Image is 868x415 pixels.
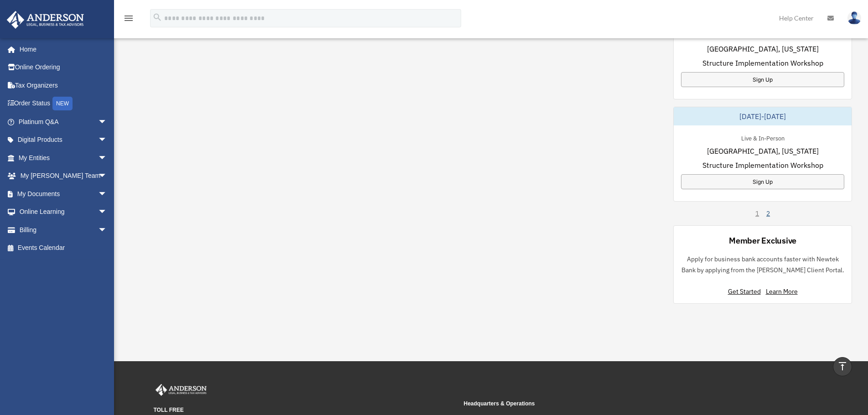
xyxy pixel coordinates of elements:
[681,72,844,87] a: Sign Up
[6,131,121,149] a: Digital Productsarrow_drop_down
[837,361,848,372] i: vertical_align_top
[6,167,121,185] a: My [PERSON_NAME] Teamarrow_drop_down
[6,94,121,113] a: Order StatusNEW
[734,133,792,142] div: Live & In-Person
[52,97,73,110] div: NEW
[702,160,823,171] span: Structure Implementation Workshop
[6,239,121,257] a: Events Calendar
[728,287,764,296] a: Get Started
[6,221,121,239] a: Billingarrow_drop_down
[6,113,121,131] a: Platinum Q&Aarrow_drop_down
[4,11,87,29] img: Anderson Advisors Platinum Portal
[6,40,116,58] a: Home
[98,149,116,167] span: arrow_drop_down
[154,384,208,396] img: Anderson Advisors Platinum Portal
[681,254,844,276] p: Apply for business bank accounts faster with Newtek Bank by applying from the [PERSON_NAME] Clien...
[98,185,116,203] span: arrow_drop_down
[123,13,134,24] i: menu
[681,174,844,189] a: Sign Up
[6,185,121,203] a: My Documentsarrow_drop_down
[98,131,116,150] span: arrow_drop_down
[6,58,121,77] a: Online Ordering
[154,405,457,415] small: TOLL FREE
[707,43,819,54] span: [GEOGRAPHIC_DATA], [US_STATE]
[123,16,134,24] a: menu
[833,357,852,376] a: vertical_align_top
[702,57,823,68] span: Structure Implementation Workshop
[98,113,116,131] span: arrow_drop_down
[674,107,852,125] div: [DATE]-[DATE]
[766,209,770,218] a: 2
[729,235,796,246] div: Member Exclusive
[847,11,861,25] img: User Pic
[152,12,162,22] i: search
[98,167,116,186] span: arrow_drop_down
[6,149,121,167] a: My Entitiesarrow_drop_down
[6,203,121,221] a: Online Learningarrow_drop_down
[707,145,819,156] span: [GEOGRAPHIC_DATA], [US_STATE]
[98,221,116,239] span: arrow_drop_down
[766,287,798,296] a: Learn More
[98,203,116,222] span: arrow_drop_down
[6,76,121,94] a: Tax Organizers
[464,399,768,409] small: Headquarters & Operations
